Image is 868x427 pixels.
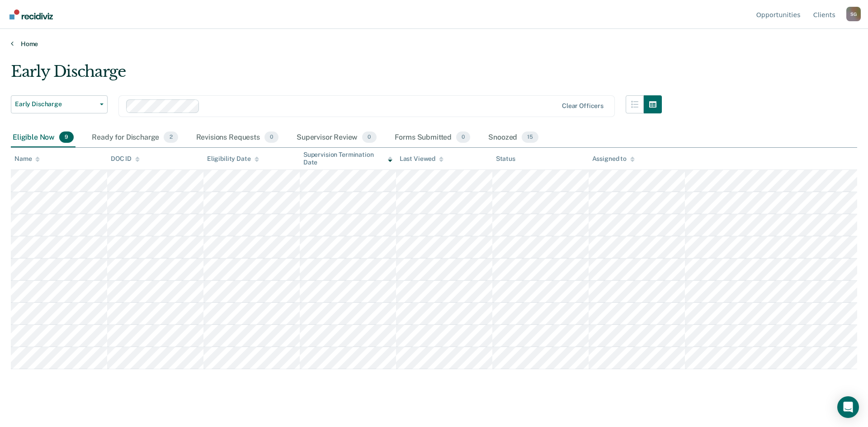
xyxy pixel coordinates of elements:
[295,128,378,148] div: Supervisor Review0
[164,131,178,143] span: 2
[11,128,75,148] div: Eligible Now9
[11,40,857,48] a: Home
[15,100,96,108] span: Early Discharge
[562,102,604,110] div: Clear officers
[264,131,278,143] span: 0
[522,131,538,143] span: 15
[59,131,74,143] span: 9
[90,128,179,148] div: Ready for Discharge2
[111,155,140,163] div: DOC ID
[496,155,515,163] div: Status
[846,7,861,21] div: S G
[393,128,472,148] div: Forms Submitted0
[456,131,470,143] span: 0
[303,151,392,166] div: Supervision Termination Date
[14,155,40,163] div: Name
[207,155,259,163] div: Eligibility Date
[9,9,53,19] img: Recidiviz
[11,62,662,88] div: Early Discharge
[846,7,861,21] button: Profile dropdown button
[837,396,859,418] div: Open Intercom Messenger
[400,155,443,163] div: Last Viewed
[592,155,635,163] div: Assigned to
[11,95,108,113] button: Early Discharge
[194,128,280,148] div: Revisions Requests0
[362,131,376,143] span: 0
[486,128,540,148] div: Snoozed15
